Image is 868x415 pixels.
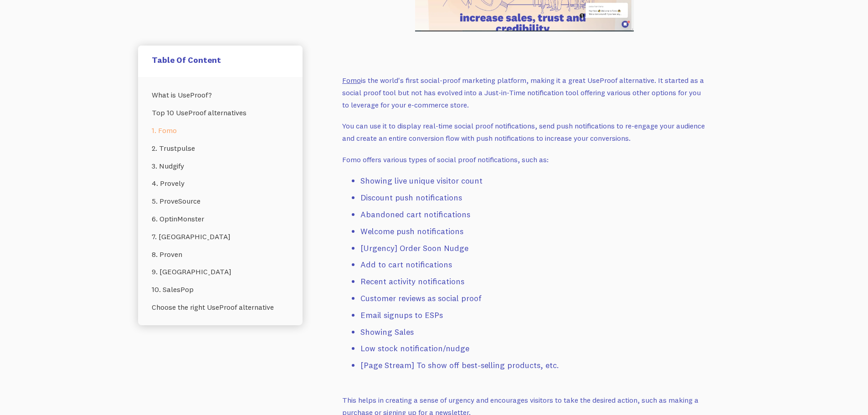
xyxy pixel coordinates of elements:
[360,225,707,238] li: Welcome push notifications
[152,122,289,139] a: 1. Fomo
[360,342,707,355] li: Low stock notification/nudge
[152,210,289,228] a: 6. OptinMonster
[360,292,707,305] li: Customer reviews as social proof
[152,139,289,157] a: 2. Trustpulse
[360,359,707,372] li: [Page Stream] To show off best-selling products, etc.
[152,263,289,281] a: 9. [GEOGRAPHIC_DATA]
[152,55,289,65] h5: Table Of Content
[342,76,361,85] a: Fomo
[342,154,707,166] p: Fomo offers various types of social proof notifications, such as:
[360,258,707,272] li: Add to cart notifications
[152,192,289,210] a: 5. ProveSource
[342,74,707,111] p: is the world's first social-proof marketing platform, making it a great UseProof alternative. It ...
[152,228,289,246] a: 7. [GEOGRAPHIC_DATA]
[360,309,707,322] li: Email signups to ESPs
[152,298,289,316] a: Choose the right UseProof alternative
[360,174,707,188] li: Showing live unique visitor count
[360,191,707,205] li: Discount push notifications
[342,120,707,144] p: You can use it to display real-time social proof notifications, send push notifications to re-eng...
[152,104,289,122] a: Top 10 UseProof alternatives
[152,281,289,298] a: 10. SalesPop
[360,242,707,255] li: [Urgency] Order Soon Nudge
[152,86,289,104] a: What is UseProof?
[152,157,289,175] a: 3. Nudgify
[152,246,289,263] a: 8. Proven
[360,326,707,339] li: Showing Sales
[152,174,289,192] a: 4. Provely
[342,53,707,66] p: ‍
[360,208,707,221] li: Abandoned cart notifications
[360,275,707,288] li: Recent activity notifications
